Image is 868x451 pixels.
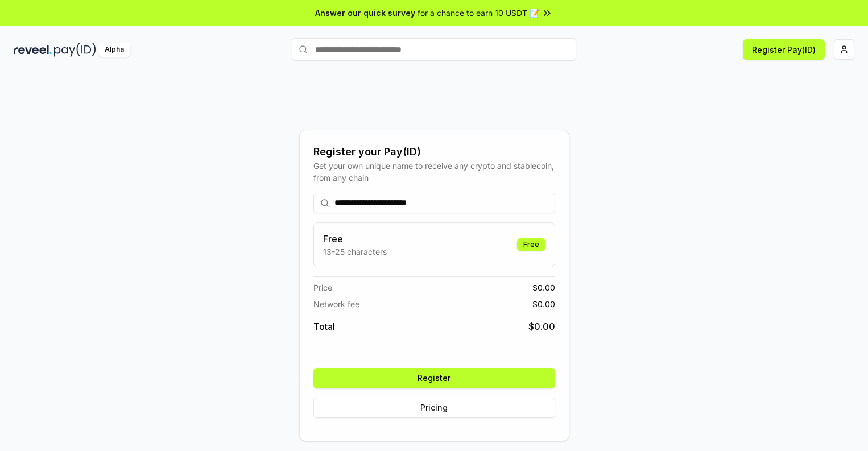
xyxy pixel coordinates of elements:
[315,7,415,19] span: Answer our quick survey
[313,282,332,293] span: Price
[313,160,555,184] div: Get your own unique name to receive any crypto and stablecoin, from any chain
[313,398,555,418] button: Pricing
[313,320,335,333] span: Total
[14,43,52,57] img: reveel_dark
[323,246,387,258] p: 13-25 characters
[313,144,555,160] div: Register your Pay(ID)
[743,39,825,60] button: Register Pay(ID)
[418,7,539,19] span: for a chance to earn 10 USDT 📝
[528,320,555,333] span: $ 0.00
[517,238,545,251] div: Free
[532,298,555,310] span: $ 0.00
[313,368,555,388] button: Register
[98,43,130,57] div: Alpha
[54,43,96,57] img: pay_id
[313,298,359,310] span: Network fee
[532,282,555,293] span: $ 0.00
[323,232,387,246] h3: Free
